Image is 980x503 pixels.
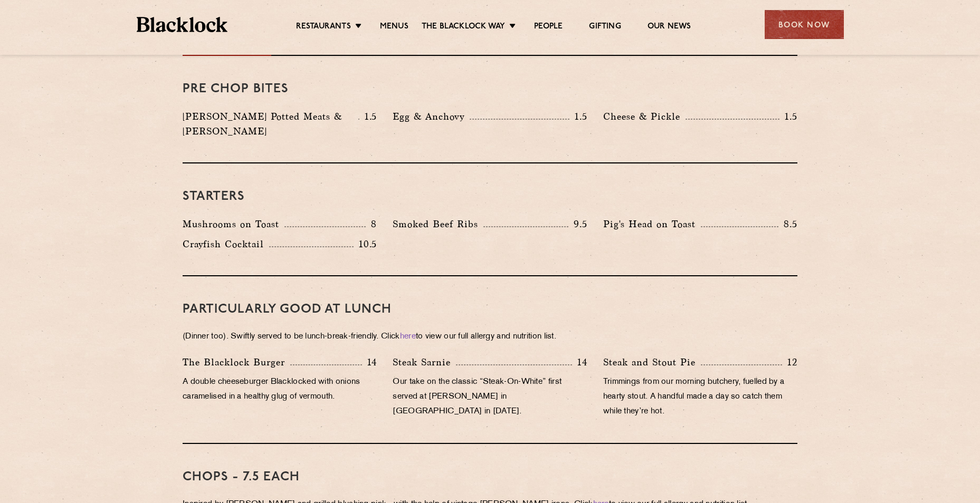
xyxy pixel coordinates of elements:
[183,330,797,344] p: (Dinner too). Swiftly served to be lunch-break-friendly. Click to view our full allergy and nutri...
[393,217,483,231] p: Smoked Beef Ribs
[183,375,377,404] p: A double cheeseburger Blacklocked with onions caramelised in a healthy glug of vermouth.
[765,10,844,39] div: Book Now
[183,303,797,316] h3: PARTICULARLY GOOD AT LUNCH
[568,217,587,231] p: 9.5
[422,22,505,33] a: The Blacklock Way
[534,22,563,33] a: People
[183,109,358,139] p: [PERSON_NAME] Potted Meats & [PERSON_NAME]
[603,217,701,231] p: Pig's Head on Toast
[782,355,797,369] p: 12
[362,355,377,369] p: 14
[296,22,351,33] a: Restaurants
[183,82,797,96] h3: Pre Chop Bites
[393,375,587,419] p: Our take on the classic “Steak-On-White” first served at [PERSON_NAME] in [GEOGRAPHIC_DATA] in [D...
[603,355,701,370] p: Steak and Stout Pie
[354,237,377,251] p: 10.5
[648,22,691,33] a: Our News
[183,190,797,204] h3: Starters
[569,110,587,123] p: 1.5
[779,110,797,123] p: 1.5
[603,109,686,124] p: Cheese & Pickle
[366,217,377,231] p: 8
[400,333,416,341] a: here
[393,355,456,370] p: Steak Sarnie
[393,109,470,124] p: Egg & Anchovy
[137,17,228,32] img: BL_Textured_Logo-footer-cropped.svg
[589,22,621,33] a: Gifting
[183,237,269,252] p: Crayfish Cocktail
[183,470,797,484] h3: Chops - 7.5 each
[380,22,408,33] a: Menus
[183,217,284,231] p: Mushrooms on Toast
[778,217,797,231] p: 8.5
[359,110,377,123] p: 1.5
[183,355,290,370] p: The Blacklock Burger
[572,355,587,369] p: 14
[603,375,797,419] p: Trimmings from our morning butchery, fuelled by a hearty stout. A handful made a day so catch the...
